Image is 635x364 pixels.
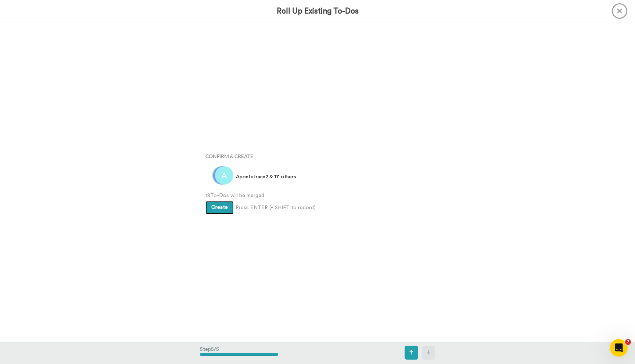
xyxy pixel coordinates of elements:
[277,7,359,15] h3: Roll Up Existing To-Dos
[211,205,228,210] span: Create
[205,192,430,199] span: 18 To-Dos will be merged
[212,166,230,185] img: k.png
[213,166,232,185] img: m.png
[200,342,278,363] div: Step 5 / 5
[625,339,631,345] span: 7
[205,201,234,214] button: Create
[236,173,296,181] span: Apontefrann2 & 17 others
[610,339,628,357] iframe: Intercom live chat
[215,166,233,185] img: a.png
[236,204,316,211] span: Press ENTER (+ SHIFT to record)
[205,153,430,159] h4: Confirm & Create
